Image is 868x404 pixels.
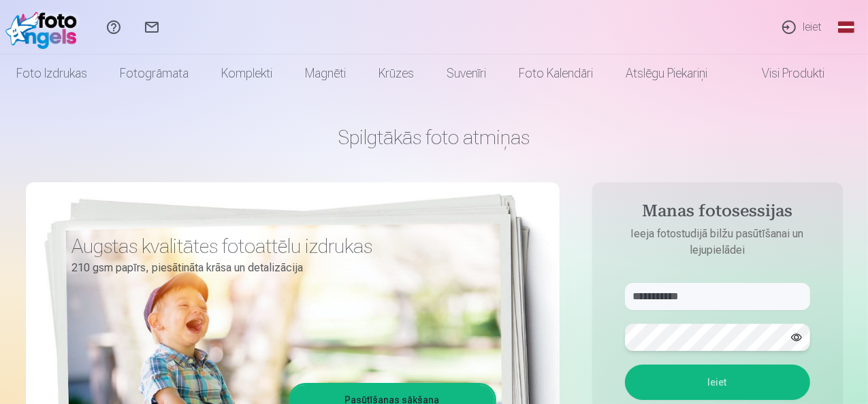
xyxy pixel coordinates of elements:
[5,5,84,49] img: /fa1
[205,54,289,92] a: Komplekti
[289,54,362,92] a: Magnēti
[362,54,430,92] a: Krūzes
[72,234,486,258] h3: Augstas kvalitātes fotoattēlu izdrukas
[625,365,810,400] button: Ieiet
[103,54,205,92] a: Fotogrāmata
[26,125,843,150] h1: Spilgtākās foto atmiņas
[611,201,824,226] h4: Manas fotosessijas
[72,258,486,277] p: 210 gsm papīrs, piesātināta krāsa un detalizācija
[430,54,502,92] a: Suvenīri
[611,226,824,258] p: Ieeja fotostudijā bilžu pasūtīšanai un lejupielādei
[724,54,841,92] a: Visi produkti
[609,54,724,92] a: Atslēgu piekariņi
[502,54,609,92] a: Foto kalendāri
